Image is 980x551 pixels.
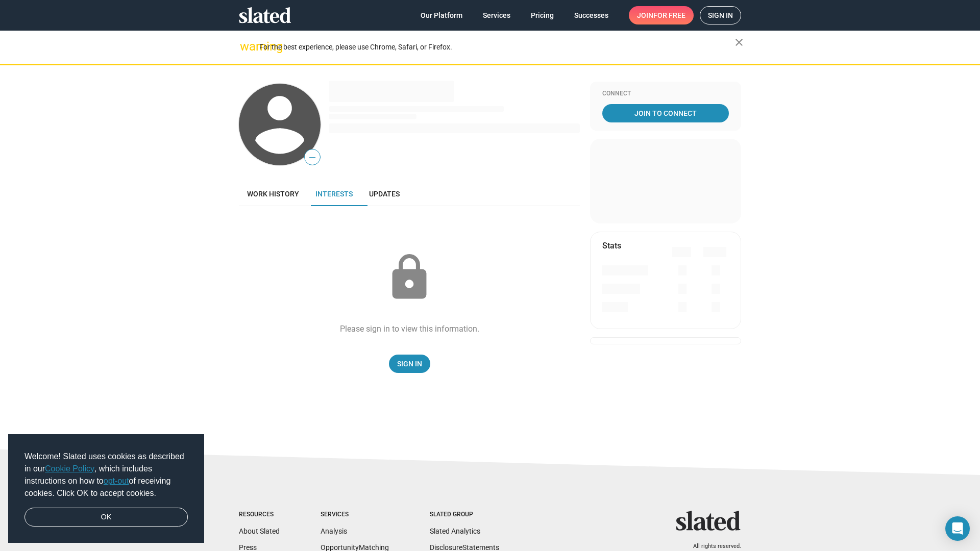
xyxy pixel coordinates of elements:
a: Interests [307,182,361,206]
span: Our Platform [421,6,462,24]
span: Interests [315,190,353,198]
a: Pricing [523,6,562,24]
span: Sign In [397,355,422,373]
a: Sign in [700,6,741,24]
div: Services [321,511,389,519]
span: for free [653,6,685,24]
a: About Slated [239,527,280,535]
span: Pricing [531,6,554,24]
mat-icon: close [733,36,745,48]
a: dismiss cookie message [24,508,188,527]
div: Connect [602,90,729,98]
a: Updates [361,182,408,206]
div: Slated Group [430,511,499,519]
a: Successes [566,6,617,24]
span: Join [637,6,685,24]
div: cookieconsent [8,434,204,543]
a: opt-out [104,477,129,485]
span: Welcome! Slated uses cookies as described in our , which includes instructions on how to of recei... [24,450,188,499]
span: Join To Connect [604,104,727,122]
span: Services [483,6,510,24]
a: Joinfor free [629,6,694,24]
a: Sign In [389,355,430,373]
div: Please sign in to view this information. [340,323,479,334]
a: Slated Analytics [430,527,480,535]
mat-card-title: Stats [602,240,621,251]
a: Work history [239,182,307,206]
a: Services [475,6,519,24]
span: Work history [247,190,299,198]
span: Successes [574,6,608,24]
div: Open Intercom Messenger [945,516,970,541]
span: — [305,151,320,164]
div: For the best experience, please use Chrome, Safari, or Firefox. [259,40,735,54]
span: Sign in [708,7,733,24]
a: Analysis [321,527,347,535]
a: Cookie Policy [45,464,94,473]
mat-icon: warning [240,40,252,53]
span: Updates [369,190,400,198]
div: Resources [239,511,280,519]
mat-icon: lock [384,252,435,303]
a: Our Platform [412,6,471,24]
a: Join To Connect [602,104,729,122]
